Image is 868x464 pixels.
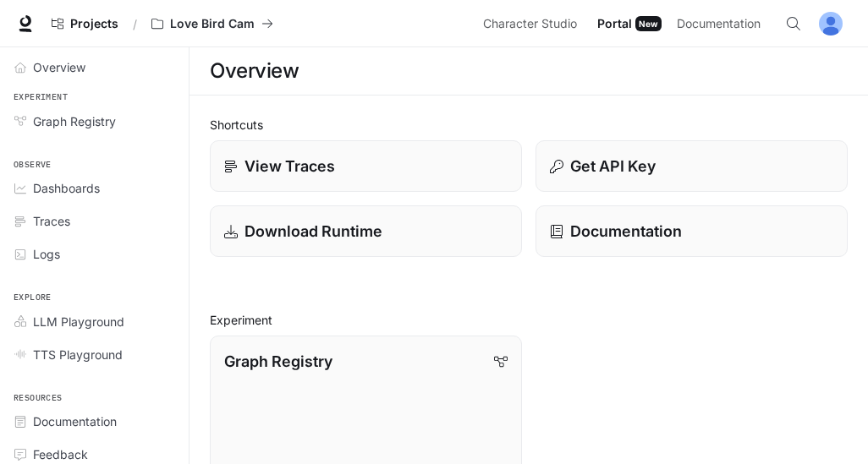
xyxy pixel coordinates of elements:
[244,155,335,177] p: View Traces
[210,116,848,134] h2: Shortcuts
[44,7,126,41] a: Go to projects
[33,58,85,76] span: Overview
[7,52,182,82] a: Overview
[33,245,60,263] span: Logs
[33,412,117,430] span: Documentation
[210,54,299,88] h1: Overview
[144,7,281,41] button: All workspaces
[210,205,522,257] a: Download Runtime
[635,16,662,31] div: New
[33,112,116,130] span: Graph Registry
[33,212,70,230] span: Traces
[7,407,182,436] a: Documentation
[210,140,522,192] a: View Traces
[591,7,668,41] a: PortalNew
[170,17,255,31] p: Love Bird Cam
[483,14,577,35] span: Character Studio
[570,155,656,177] p: Get API Key
[7,307,182,336] a: LLM Playground
[7,340,182,369] a: TTS Playground
[476,7,589,41] a: Character Studio
[33,313,124,330] span: LLM Playground
[7,106,182,136] a: Graph Registry
[570,220,682,243] p: Documentation
[814,7,848,41] button: User avatar
[126,15,144,33] div: /
[777,7,810,41] button: Open Command Menu
[536,205,848,257] a: Documentation
[224,350,332,373] p: Graph Registry
[670,7,773,41] a: Documentation
[7,173,182,203] a: Dashboards
[33,179,100,197] span: Dashboards
[677,14,761,35] span: Documentation
[210,311,848,329] h2: Experiment
[597,14,632,35] span: Portal
[536,140,848,192] button: Get API Key
[70,17,118,31] span: Projects
[7,239,182,269] a: Logs
[33,445,88,463] span: Feedback
[7,206,182,236] a: Traces
[244,220,382,243] p: Download Runtime
[819,12,843,35] img: User avatar
[33,346,123,363] span: TTS Playground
